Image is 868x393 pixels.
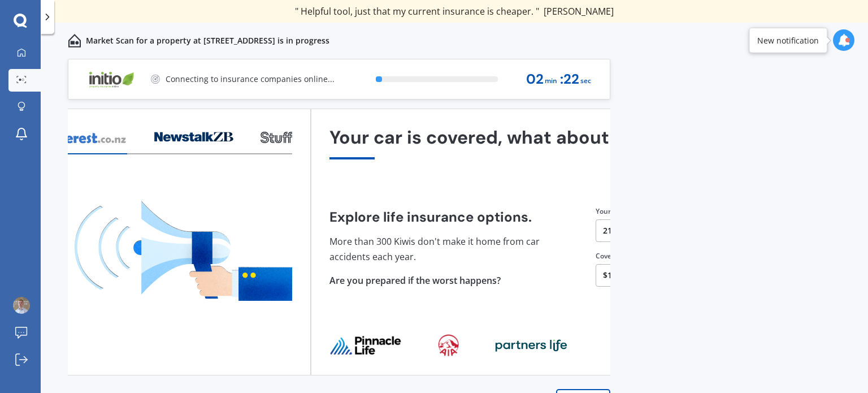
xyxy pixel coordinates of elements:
img: life_provider_logo_2 [495,339,567,352]
div: Your car is covered, what about you? [329,127,835,159]
button: 21 [596,219,835,242]
img: media image [75,201,292,301]
span: min [545,74,557,89]
span: Are you prepared if the worst happens? [329,274,501,287]
img: life_provider_logo_0 [329,335,402,356]
p: Market Scan for a property at [STREET_ADDRESS] is in progress [86,35,329,46]
img: life_provider_logo_1 [438,334,459,357]
div: Your age [596,206,835,217]
span: sec [580,74,591,89]
img: home-and-contents.b802091223b8502ef2dd.svg [68,34,81,47]
div: Cover amount [596,251,835,261]
span: : 22 [560,72,579,87]
p: Connecting to insurance companies online... [166,74,335,85]
h4: Explore life insurance options. [329,209,568,225]
button: $100,000 [596,264,835,287]
div: New notification [757,34,819,46]
span: 02 [526,72,544,87]
img: ACg8ocJUKlMakDEhoN0ZbGfxJTPOa0BHFNGkNUjbCdbts0LuLqwmpNQ=s96-c [13,297,30,314]
p: More than 300 Kiwis don't make it home from car accidents each year. [329,234,568,264]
